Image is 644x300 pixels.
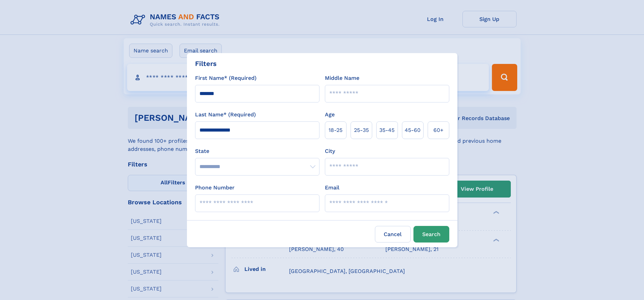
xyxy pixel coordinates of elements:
[195,59,217,69] div: Filters
[379,126,395,134] span: 35‑45
[325,74,359,82] label: Middle Name
[413,226,449,243] button: Search
[433,126,444,134] span: 60+
[405,126,421,134] span: 45‑60
[195,74,257,82] label: First Name* (Required)
[325,184,339,192] label: Email
[375,226,411,243] label: Cancel
[195,111,256,119] label: Last Name* (Required)
[325,147,335,155] label: City
[329,126,342,134] span: 18‑25
[325,111,335,119] label: Age
[354,126,369,134] span: 25‑35
[195,147,319,155] label: State
[195,184,235,192] label: Phone Number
